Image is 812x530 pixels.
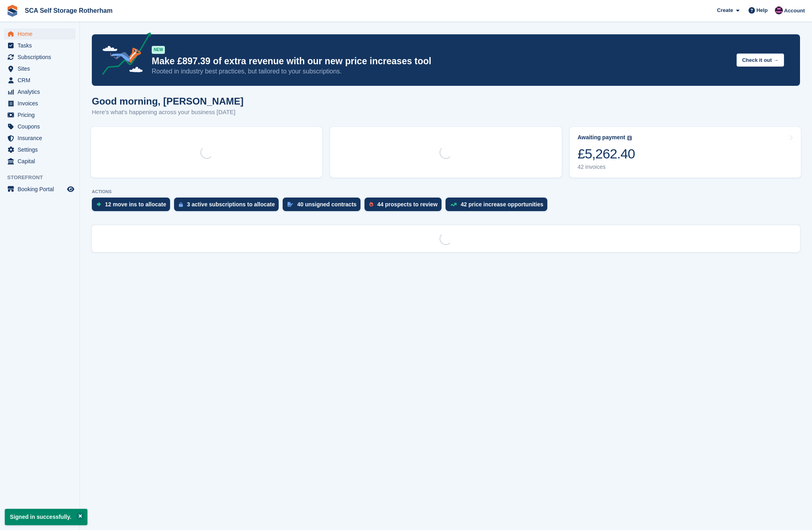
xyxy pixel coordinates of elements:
[4,75,75,86] a: menu
[4,184,75,195] a: menu
[179,202,183,207] img: active_subscription_to_allocate_icon-d502201f5373d7db506a760aba3b589e785aa758c864c3986d89f69b8ff3...
[18,28,65,40] span: Home
[97,202,101,207] img: move_ins_to_allocate_icon-fdf77a2bb77ea45bf5b3d319d69a93e2d87916cf1d5bf7949dd705db3b84f3ca.svg
[578,134,626,141] div: Awaiting payment
[18,86,65,97] span: Analytics
[283,198,364,215] a: 40 unsigned contracts
[4,132,75,144] a: menu
[377,201,438,208] div: 44 prospects to review
[757,6,768,14] span: Help
[578,146,635,162] div: £5,262.40
[578,164,635,170] div: 42 invoices
[461,201,543,208] div: 42 price increase opportunities
[4,51,75,63] a: menu
[18,109,65,121] span: Pricing
[4,28,75,40] a: menu
[7,174,79,182] span: Storefront
[18,98,65,109] span: Invoices
[5,509,87,525] p: Signed in successfully.
[18,75,65,86] span: CRM
[4,156,75,167] a: menu
[92,108,244,117] p: Here's what's happening across your business [DATE]
[18,121,65,132] span: Coupons
[737,53,784,67] button: Check it out →
[369,202,373,207] img: prospect-51fa495bee0391a8d652442698ab0144808aea92771e9ea1ae160a38d050c398.svg
[446,198,551,215] a: 42 price increase opportunities
[717,6,733,14] span: Create
[570,127,801,178] a: Awaiting payment £5,262.40 42 invoices
[4,109,75,121] a: menu
[4,86,75,97] a: menu
[105,201,166,208] div: 12 move ins to allocate
[450,203,457,206] img: price_increase_opportunities-93ffe204e8149a01c8c9dc8f82e8f89637d9d84a8eef4429ea346261dce0b2c0.svg
[297,201,356,208] div: 40 unsigned contracts
[364,198,446,215] a: 44 prospects to review
[4,144,75,155] a: menu
[66,184,75,194] a: Preview store
[152,46,165,54] div: NEW
[22,4,116,17] a: SCA Self Storage Rotherham
[4,40,75,51] a: menu
[287,202,293,207] img: contract_signature_icon-13c848040528278c33f63329250d36e43548de30e8caae1d1a13099fd9432cc5.svg
[187,201,275,208] div: 3 active subscriptions to allocate
[4,98,75,109] a: menu
[4,63,75,74] a: menu
[784,7,805,15] span: Account
[152,67,730,76] p: Rooted in industry best practices, but tailored to your subscriptions.
[627,136,632,140] img: icon-info-grey-7440780725fd019a000dd9b08b2336e03edf1995a4989e88bcd33f0948082b44.svg
[775,6,783,14] img: Dale Chapman
[18,184,65,195] span: Booking Portal
[18,132,65,144] span: Insurance
[174,198,283,215] a: 3 active subscriptions to allocate
[18,63,65,74] span: Sites
[18,40,65,51] span: Tasks
[152,55,730,67] p: Make £897.39 of extra revenue with our new price increases tool
[92,198,174,215] a: 12 move ins to allocate
[92,96,244,107] h1: Good morning, [PERSON_NAME]
[95,32,151,78] img: price-adjustments-announcement-icon-8257ccfd72463d97f412b2fc003d46551f7dbcb40ab6d574587a9cd5c0d94...
[18,156,65,167] span: Capital
[6,5,18,17] img: stora-icon-8386f47178a22dfd0bd8f6a31ec36ba5ce8667c1dd55bd0f319d3a0aa187defe.svg
[92,189,800,194] p: ACTIONS
[18,144,65,155] span: Settings
[4,121,75,132] a: menu
[18,51,65,63] span: Subscriptions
